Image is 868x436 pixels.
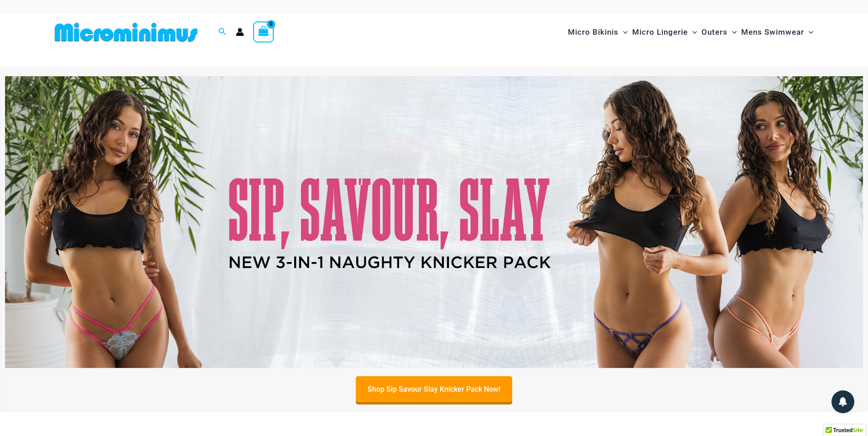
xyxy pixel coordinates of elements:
[688,21,697,44] span: Menu Toggle
[630,18,699,46] a: Micro LingerieMenu ToggleMenu Toggle
[741,21,804,44] span: Mens Swimwear
[218,26,227,38] a: Search icon link
[5,76,863,368] img: Sip Savour Slay Knicker Pack
[564,17,817,47] nav: Site Navigation
[51,22,201,42] img: MM SHOP LOGO FLAT
[728,21,737,44] span: Menu Toggle
[253,21,274,42] a: View Shopping Cart, empty
[568,21,619,44] span: Micro Bikinis
[566,18,630,46] a: Micro BikinisMenu ToggleMenu Toggle
[702,21,728,44] span: Outers
[739,18,816,46] a: Mens SwimwearMenu ToggleMenu Toggle
[804,21,813,44] span: Menu Toggle
[236,28,244,36] a: Account icon link
[699,18,739,46] a: OutersMenu ToggleMenu Toggle
[619,21,628,44] span: Menu Toggle
[356,376,512,402] a: Shop Sip Savour Slay Knicker Pack Now!
[632,21,688,44] span: Micro Lingerie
